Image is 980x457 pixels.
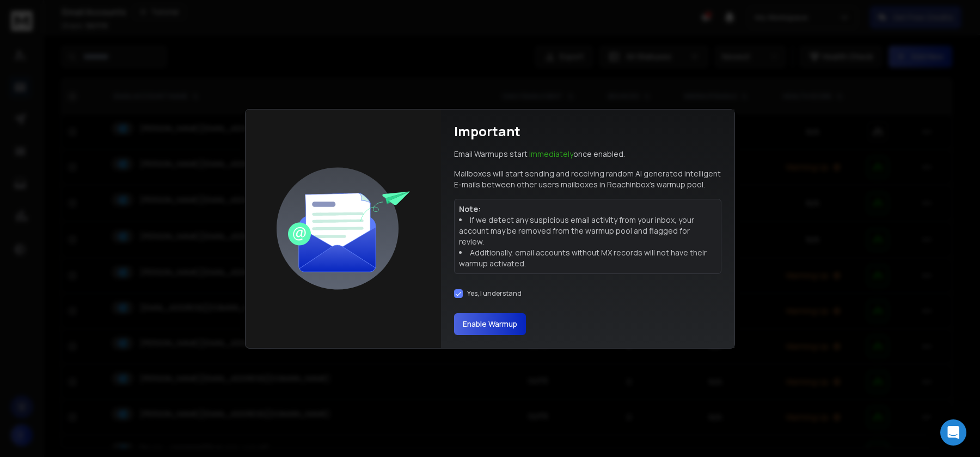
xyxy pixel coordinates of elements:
[459,204,716,215] p: Note:
[454,168,721,190] p: Mailboxes will start sending and receiving random AI generated intelligent E-mails between other ...
[459,247,716,269] li: Additionally, email accounts without MX records will not have their warmup activated.
[454,149,625,160] p: Email Warmups start once enabled.
[529,149,573,159] span: Immediately
[940,419,966,446] div: Open Intercom Messenger
[454,123,520,140] h1: Important
[459,215,716,247] li: If we detect any suspicious email activity from your inbox, your account may be removed from the ...
[467,289,522,298] label: Yes, I understand
[454,313,526,335] button: Enable Warmup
